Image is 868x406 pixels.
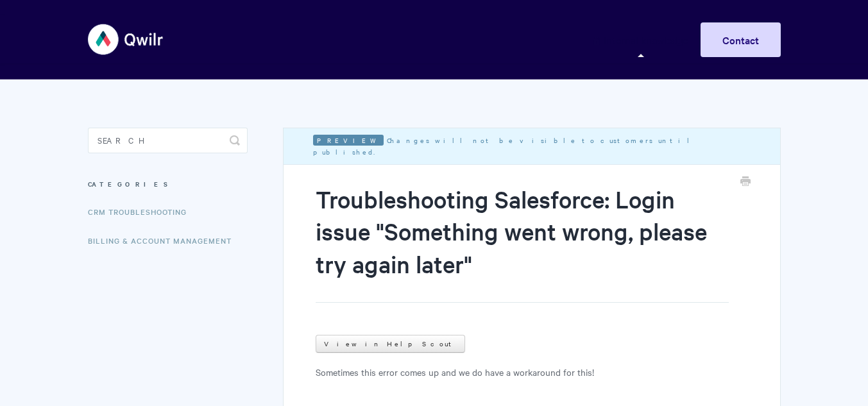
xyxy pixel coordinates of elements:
img: Qwilr Help Center [88,15,164,63]
input: Search [88,128,248,153]
h3: Categories [88,173,248,196]
a: CRM Troubleshooting [88,199,196,224]
p: Sometimes this error comes up and we do have a workaround for this! [316,364,747,380]
a: Contact [701,22,781,57]
div: Changes will not be visible to customers until published. [284,128,779,165]
em: Preview [313,135,384,146]
a: Print this Article [740,175,751,189]
a: View in Help Scout [316,335,465,353]
h1: Troubleshooting Salesforce: Login issue "Something went wrong, please try again later" [316,183,728,303]
a: Internal knowledge [582,22,698,57]
a: Billing & Account Management [88,228,241,253]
